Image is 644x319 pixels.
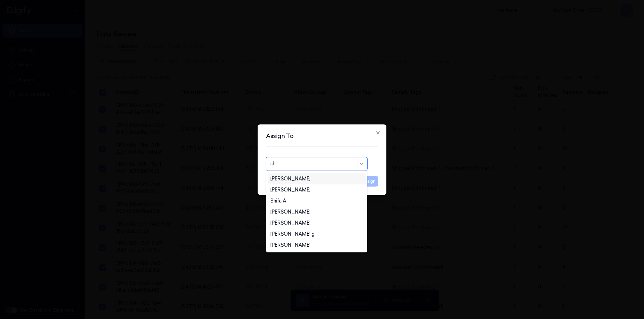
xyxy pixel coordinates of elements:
div: [PERSON_NAME] [270,186,311,193]
div: [PERSON_NAME] [270,175,311,182]
div: [PERSON_NAME] [270,209,311,216]
div: Shifa A [270,197,286,205]
div: [PERSON_NAME] g [270,231,315,238]
div: [PERSON_NAME] [270,242,311,249]
h2: Assign To [266,133,378,139]
div: [PERSON_NAME] [270,220,311,227]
